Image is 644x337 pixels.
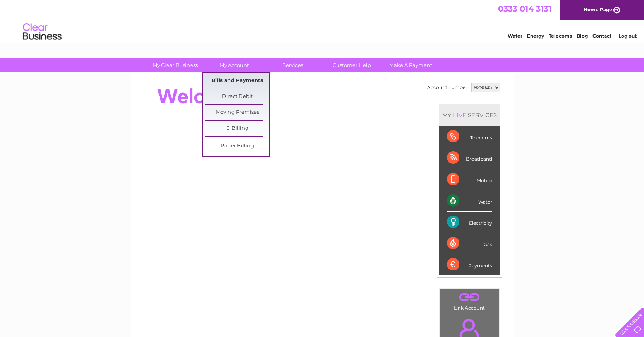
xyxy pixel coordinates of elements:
[205,89,269,104] a: Direct Debit
[447,254,492,275] div: Payments
[577,33,588,39] a: Blog
[452,111,468,119] div: LIVE
[592,33,611,39] a: Contact
[508,33,522,39] a: Water
[205,139,269,154] a: Paper Billing
[139,4,505,38] div: Clear Business is a trading name of Verastar Limited (registered in [GEOGRAPHIC_DATA] No. 3667643...
[549,33,572,39] a: Telecoms
[447,233,492,254] div: Gas
[261,58,325,72] a: Services
[527,33,544,39] a: Energy
[447,126,492,147] div: Telecoms
[442,291,497,304] a: .
[22,20,62,44] img: logo.png
[205,73,269,89] a: Bills and Payments
[143,58,207,72] a: My Clear Business
[498,4,551,14] a: 0333 014 3131
[205,105,269,120] a: Moving Premises
[379,58,443,72] a: Make A Payment
[447,147,492,169] div: Broadband
[425,81,469,94] td: Account number
[205,121,269,136] a: E-Billing
[447,190,492,212] div: Water
[440,288,500,313] td: Link Account
[447,169,492,190] div: Mobile
[447,212,492,233] div: Electricity
[320,58,384,72] a: Customer Help
[618,33,637,39] a: Log out
[202,58,266,72] a: My Account
[439,104,500,126] div: MY SERVICES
